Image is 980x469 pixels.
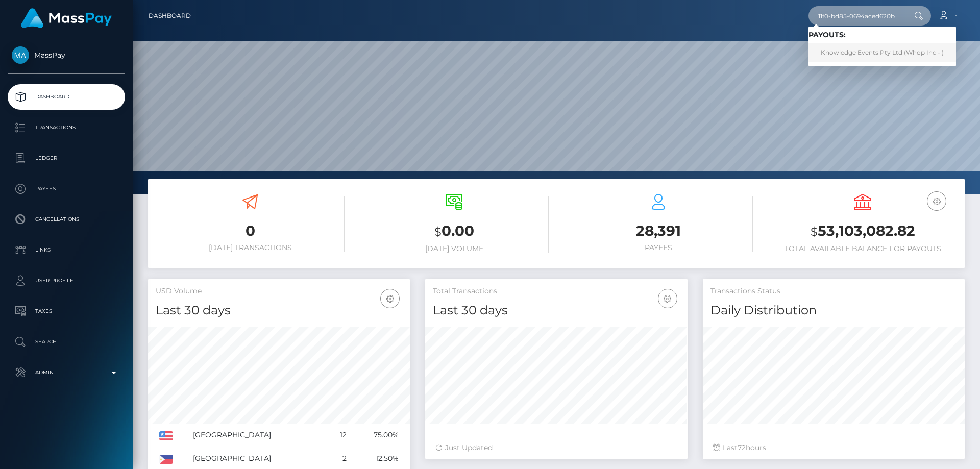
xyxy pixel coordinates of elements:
h3: 0.00 [360,221,549,242]
a: User Profile [8,268,125,293]
img: PH.png [159,455,173,464]
a: Links [8,237,125,263]
a: Ledger [8,145,125,171]
input: Search... [808,6,904,26]
a: Transactions [8,115,125,140]
img: MassPay [12,46,29,64]
p: Admin [12,365,121,380]
a: Taxes [8,299,125,324]
h3: 28,391 [564,221,753,241]
h5: Total Transactions [433,286,679,297]
h3: 53,103,082.82 [768,221,957,242]
h5: Transactions Status [710,286,957,297]
a: Knowledge Events Pty Ltd (Whop Inc - ) [808,43,956,62]
p: Payees [12,181,121,196]
h6: [DATE] Volume [360,244,549,253]
p: Taxes [12,304,121,319]
a: Admin [8,360,125,385]
small: $ [434,225,442,239]
p: Cancellations [12,212,121,227]
p: Dashboard [12,89,121,105]
h6: Total Available Balance for Payouts [768,244,957,253]
p: Ledger [12,151,121,166]
td: 12 [328,424,350,447]
div: Just Updated [435,442,677,453]
span: MassPay [8,51,125,60]
small: $ [811,225,818,239]
a: Payees [8,176,125,202]
p: Links [12,242,121,258]
div: Last hours [713,442,954,453]
img: US.png [159,431,173,440]
a: Dashboard [8,84,125,110]
a: Cancellations [8,207,125,232]
td: 75.00% [350,424,402,447]
h4: Last 30 days [433,302,679,319]
h4: Last 30 days [156,302,402,319]
a: Search [8,329,125,355]
p: Search [12,334,121,350]
h4: Daily Distribution [710,302,957,319]
h6: Payouts: [808,31,956,39]
img: MassPay Logo [21,8,112,28]
h6: [DATE] Transactions [156,243,345,252]
h3: 0 [156,221,345,241]
h6: Payees [564,243,753,252]
span: 72 [738,443,746,452]
p: Transactions [12,120,121,135]
a: Dashboard [149,5,191,27]
p: User Profile [12,273,121,288]
td: [GEOGRAPHIC_DATA] [189,424,328,447]
h5: USD Volume [156,286,402,297]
